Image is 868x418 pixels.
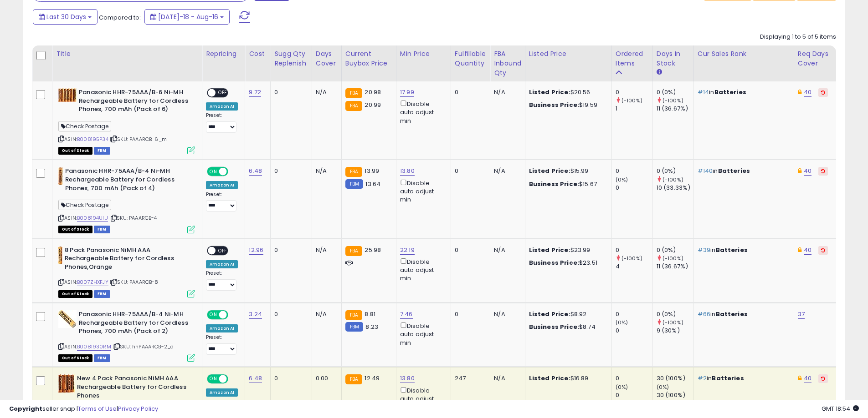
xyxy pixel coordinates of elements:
div: Amazon AI [206,102,238,111]
span: | SKU: PAAARCB-6_m [110,136,167,143]
span: Batteries [716,246,748,254]
div: Cost [249,49,267,59]
b: New 4 Pack Panasonic NiMH AAA Rechargeable Battery for Cordless Phones [77,374,188,402]
b: Listed Price: [529,374,570,383]
img: 412kJ1NEW5L._SL40_.jpg [58,167,63,185]
img: 51OmzEaCbNL._SL40_.jpg [58,374,75,393]
span: OFF [216,247,230,254]
small: (-100%) [621,97,642,104]
span: 13.99 [365,166,379,175]
div: 0 [455,167,483,175]
div: 0 [274,374,305,383]
div: 11 (36.67%) [657,262,693,271]
small: FBM [345,179,363,189]
span: | SKU: PAAARCB-8 [110,278,159,286]
div: Disable auto adjust min [400,321,444,347]
div: N/A [494,374,518,383]
strong: Copyright [9,404,42,413]
span: ON [208,375,219,383]
b: 8 Pack Panasonic NiMH AAA Rechargeable Battery for Cordless Phones,Orange [65,246,175,274]
b: Panasonic HHR-75AAA/B-6 Ni-MH Rechargeable Battery for Cordless Phones, 700 mAh (Pack of 6) [79,88,190,116]
a: 6.48 [249,166,262,176]
span: #14 [698,88,709,96]
span: Batteries [718,166,750,175]
div: Current Buybox Price [345,49,392,68]
span: All listings that are currently out of stock and unavailable for purchase on Amazon [58,290,92,298]
div: 10 (33.33%) [657,184,693,192]
div: Disable auto adjust min [400,99,444,125]
small: FBA [345,246,362,256]
a: Terms of Use [78,404,117,413]
small: FBA [345,88,362,98]
small: (0%) [616,319,628,326]
b: Business Price: [529,101,579,109]
a: 37 [798,310,805,319]
span: ON [208,311,219,319]
div: N/A [316,167,334,175]
a: Privacy Policy [118,404,158,413]
a: 40 [804,166,812,176]
div: N/A [494,246,518,254]
p: in [698,374,787,383]
div: Preset: [206,191,238,212]
div: 0 [616,246,652,254]
div: $23.99 [529,246,605,254]
b: Listed Price: [529,246,570,254]
span: 12.49 [365,374,380,383]
div: 0 [616,374,652,383]
div: 1 [616,105,652,113]
small: FBA [345,167,362,177]
div: $15.67 [529,180,605,188]
div: $16.89 [529,374,605,383]
div: N/A [316,88,334,96]
div: Min Price [400,49,447,59]
a: B0081930RM [77,343,111,351]
div: Repricing [206,49,241,59]
span: | SKU: hhPAAARCB-2_d [113,343,174,350]
div: 0 (0%) [657,88,693,96]
a: 9.72 [249,88,261,97]
a: 7.46 [400,310,413,319]
span: 20.99 [365,101,381,109]
small: (0%) [616,176,628,183]
span: 13.64 [365,180,380,188]
div: 0 [455,310,483,318]
a: B008195P34 [77,136,108,143]
a: 40 [804,374,812,383]
div: Disable auto adjust min [400,257,444,283]
a: 13.80 [400,166,415,176]
a: 22.19 [400,246,415,255]
span: OFF [227,375,241,383]
span: FBM [94,290,110,298]
span: 2025-09-16 18:54 GMT [822,404,859,413]
p: in [698,167,787,175]
span: All listings that are currently out of stock and unavailable for purchase on Amazon [58,147,92,155]
span: #140 [698,166,713,175]
b: Panasonic HHR-75AAA/B-4 Ni-MH Rechargeable Battery for Cordless Phones, 700 mAh (Pack of 4) [65,167,176,195]
span: Batteries [712,374,744,383]
span: All listings that are currently out of stock and unavailable for purchase on Amazon [58,226,92,233]
div: ASIN: [58,246,195,297]
img: 41TWBOvpAXL._SL40_.jpg [58,246,62,264]
div: ASIN: [58,167,195,232]
span: OFF [227,311,241,319]
div: FBA inbound Qty [494,49,521,78]
small: FBA [345,374,362,384]
b: Business Price: [529,258,579,267]
span: Check Postage [58,200,111,210]
div: 0 [274,310,305,318]
div: Days Cover [316,49,338,68]
b: Panasonic HHR-75AAA/B-4 Ni-MH Rechargeable Battery for Cordless Phones, 700 mAh (Pack of 2) [79,310,190,338]
div: 0 (0%) [657,310,693,318]
div: Ordered Items [616,49,649,68]
span: Last 30 Days [46,12,86,21]
div: Amazon AI [206,260,238,268]
div: N/A [494,310,518,318]
div: 0 [616,167,652,175]
div: 0 [455,88,483,96]
span: ON [208,168,219,176]
div: ASIN: [58,88,195,153]
span: OFF [216,89,230,97]
a: 40 [804,246,812,255]
div: Listed Price [529,49,608,59]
